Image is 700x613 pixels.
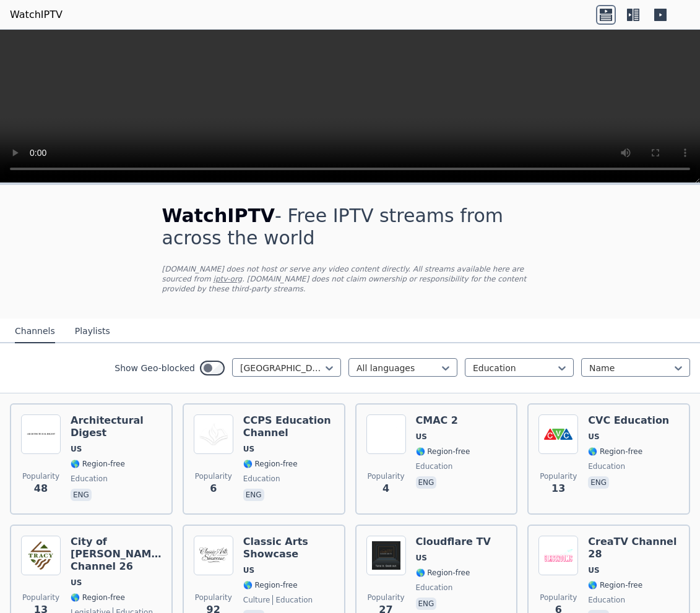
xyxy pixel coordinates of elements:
h6: Architectural Digest [71,414,162,439]
img: CVC Education [538,414,578,454]
span: 6 [210,481,217,496]
button: Playlists [75,320,110,343]
img: Cloudflare TV [366,536,406,575]
span: US [588,432,599,442]
a: WatchIPTV [10,7,63,22]
span: 🌎 Region-free [416,568,470,578]
span: education [588,461,625,471]
h6: Classic Arts Showcase [243,536,334,560]
span: US [71,444,82,454]
span: culture [243,595,270,605]
span: 4 [382,481,389,496]
span: education [71,474,108,484]
span: 48 [34,481,48,496]
p: [DOMAIN_NAME] does not host or serve any video content directly. All streams available here are s... [162,264,538,294]
span: Popularity [367,593,404,602]
span: education [416,461,453,471]
button: Channels [15,320,55,343]
p: eng [588,476,609,489]
span: US [588,565,599,575]
span: 🌎 Region-free [71,593,125,602]
h1: - Free IPTV streams from across the world [162,205,538,249]
span: WatchIPTV [162,205,275,226]
span: Popularity [540,593,577,602]
h6: CVC Education [588,414,669,427]
span: Popularity [195,593,232,602]
span: US [71,578,82,588]
h6: CCPS Education Channel [243,414,334,439]
span: 🌎 Region-free [588,447,642,457]
span: Popularity [367,471,404,481]
span: education [272,595,313,605]
h6: CreaTV Channel 28 [588,536,679,560]
span: US [243,444,254,454]
h6: City of [PERSON_NAME] Channel 26 [71,536,162,573]
span: Popularity [540,471,577,481]
img: CreaTV Channel 28 [538,536,578,575]
span: education [416,583,453,593]
img: City of Tracy Channel 26 [21,536,61,575]
h6: CMAC 2 [416,414,470,427]
a: iptv-org [214,275,243,283]
img: Classic Arts Showcase [194,536,233,575]
span: Popularity [195,471,232,481]
span: education [588,595,625,605]
span: education [243,474,280,484]
span: 🌎 Region-free [243,459,298,469]
p: eng [416,598,437,610]
span: Popularity [22,471,59,481]
span: 🌎 Region-free [416,447,470,457]
span: 🌎 Region-free [243,580,298,590]
p: eng [243,489,264,501]
p: eng [416,476,437,489]
span: US [243,565,254,575]
label: Show Geo-blocked [115,362,195,374]
span: 🌎 Region-free [71,459,125,469]
p: eng [71,489,92,501]
img: CCPS Education Channel [194,414,233,454]
span: 🌎 Region-free [588,580,642,590]
span: 13 [551,481,565,496]
span: US [416,432,427,442]
span: US [416,553,427,563]
img: CMAC 2 [366,414,406,454]
h6: Cloudflare TV [416,536,491,548]
img: Architectural Digest [21,414,61,454]
span: Popularity [22,593,59,602]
